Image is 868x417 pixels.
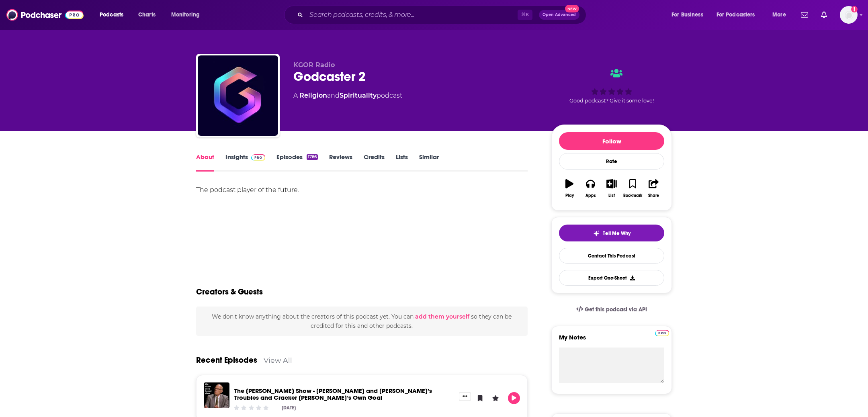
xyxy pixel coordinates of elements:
a: Pro website [655,329,669,336]
a: Spirituality [340,92,377,99]
div: Good podcast? Give it some love! [551,61,672,111]
span: ⌘ K [518,10,532,20]
button: Bookmark [622,174,643,203]
img: User Profile [840,6,858,24]
span: Open Advanced [542,13,576,17]
img: Podchaser Pro [655,330,669,336]
span: Charts [138,9,156,20]
span: KGOR Radio [293,61,335,69]
span: Good podcast? Give it some love! [569,98,654,104]
a: Charts [133,8,160,21]
a: Reviews [329,153,352,172]
button: Show More Button [459,392,471,401]
button: open menu [166,8,210,21]
a: View All [264,356,292,364]
button: List [601,174,622,203]
div: Bookmark [623,193,642,198]
div: A podcast [293,91,402,100]
img: Podchaser Pro [251,154,265,161]
div: Rate [559,153,664,170]
span: We don't know anything about the creators of this podcast yet . You can so they can be credited f... [212,313,512,329]
button: Play [559,174,580,203]
a: Contact This Podcast [559,248,664,264]
span: and [327,92,340,99]
svg: Add a profile image [851,6,858,12]
button: Follow [559,132,664,150]
a: Lists [396,153,408,172]
span: For Business [671,9,703,20]
span: For Podcasters [717,9,755,20]
a: Get this podcast via API [570,300,653,319]
h2: Creators & Guests [196,287,263,297]
span: Podcasts [100,9,123,20]
span: Monitoring [171,9,200,20]
button: Bookmark Episode [474,392,486,404]
button: Play [508,392,520,404]
a: Recent Episodes [196,355,257,365]
button: Leave a Rating [489,392,502,404]
button: open menu [94,8,134,21]
button: Open AdvancedNew [539,10,579,20]
a: Religion [299,92,327,99]
div: Search podcasts, credits, & more... [292,6,594,24]
label: My Notes [559,333,664,347]
button: Apps [580,174,601,203]
img: Godcaster 2 [198,55,278,136]
span: Tell Me Why [603,230,631,237]
img: tell me why sparkle [593,230,600,237]
span: Logged in as FIREPodchaser25 [840,6,858,24]
div: 1766 [307,154,318,160]
div: Community Rating: 0 out of 5 [233,405,270,411]
a: Episodes1766 [276,153,318,172]
div: [DATE] [282,405,296,411]
button: Share [643,174,664,203]
input: Search podcasts, credits, & more... [306,8,518,21]
div: Apps [585,193,596,198]
span: More [772,9,786,20]
span: Get this podcast via API [585,306,647,313]
a: Show notifications dropdown [798,8,811,22]
span: New [565,5,579,12]
img: Podchaser - Follow, Share and Rate Podcasts [6,7,84,22]
div: Share [648,193,659,198]
a: The Victor Davis Hanson Show - Bolton’s and Comey’s Troubles and Cracker Barrel’s Own Goal [234,387,432,401]
img: The Victor Davis Hanson Show - Bolton’s and Comey’s Troubles and Cracker Barrel’s Own Goal [204,382,229,408]
button: open menu [711,8,767,21]
button: open menu [666,8,713,21]
button: add them yourself [415,313,469,320]
div: List [608,193,615,198]
a: InsightsPodchaser Pro [225,153,265,172]
button: tell me why sparkleTell Me Why [559,225,664,241]
a: Credits [364,153,385,172]
button: open menu [767,8,796,21]
button: Show profile menu [840,6,858,24]
div: The podcast player of the future. [196,184,528,196]
div: Play [565,193,574,198]
a: About [196,153,214,172]
a: Similar [419,153,439,172]
button: Export One-Sheet [559,270,664,286]
a: Show notifications dropdown [818,8,830,22]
